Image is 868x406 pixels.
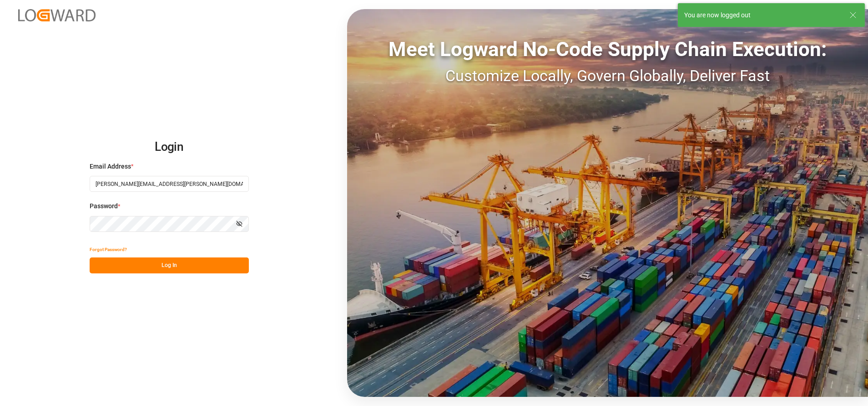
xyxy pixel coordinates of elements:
div: Customize Locally, Govern Globally, Deliver Fast [347,64,868,87]
input: Enter your email [90,176,249,192]
img: Logward_new_orange.png [18,9,96,21]
button: Forgot Password? [90,242,127,257]
div: Meet Logward No-Code Supply Chain Execution: [347,34,868,64]
h2: Login [90,133,249,162]
span: Password [90,201,118,211]
div: You are now logged out [684,10,841,20]
span: Email Address [90,162,131,171]
button: Log In [90,257,249,273]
